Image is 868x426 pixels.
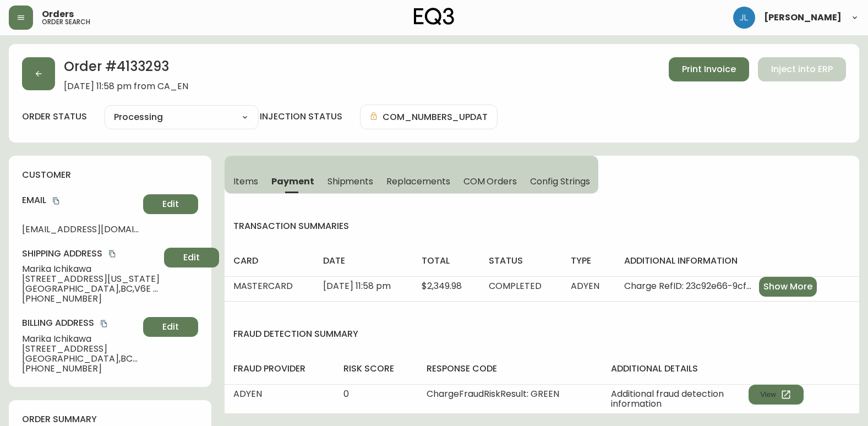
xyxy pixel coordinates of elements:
[22,284,160,294] span: [GEOGRAPHIC_DATA] , BC , V6E 0B3 , CA
[489,280,542,292] span: COMPLETED
[42,10,74,19] span: Orders
[571,255,607,267] h4: type
[669,57,749,81] button: Print Invoice
[233,363,325,375] h4: fraud provider
[414,8,455,25] img: logo
[22,264,160,274] span: Marika Ichikawa
[759,277,817,297] button: Show More
[682,63,736,75] span: Print Invoice
[22,294,160,304] span: [PHONE_NUMBER]
[611,389,749,409] span: Additional fraud detection information
[763,281,812,293] span: Show More
[343,387,349,400] span: 0
[323,280,391,292] span: [DATE] 11:58 pm
[22,413,198,425] h4: order summary
[422,280,462,292] span: $2,349.98
[99,318,110,329] button: copy
[22,169,198,181] h4: customer
[422,255,471,267] h4: total
[22,274,160,284] span: [STREET_ADDRESS][US_STATE]
[22,248,160,260] h4: Shipping Address
[233,280,293,292] span: MASTERCARD
[22,225,139,234] span: [EMAIL_ADDRESS][DOMAIN_NAME]
[143,194,198,214] button: Edit
[233,387,262,400] span: ADYEN
[22,334,139,344] span: Marika Ichikawa
[22,111,87,123] label: order status
[233,255,305,267] h4: card
[22,344,139,354] span: [STREET_ADDRESS]
[42,19,90,25] h5: order search
[143,317,198,337] button: Edit
[271,176,314,187] span: Payment
[386,176,450,187] span: Replacements
[463,176,517,187] span: COM Orders
[427,387,559,400] span: ChargeFraudRiskResult: GREEN
[183,252,200,264] span: Edit
[733,7,755,29] img: 1c9c23e2a847dab86f8017579b61559c
[343,363,410,375] h4: risk score
[749,385,804,405] button: View
[162,321,179,333] span: Edit
[327,176,374,187] span: Shipments
[764,13,842,22] span: [PERSON_NAME]
[427,363,593,375] h4: response code
[611,363,851,375] h4: additional details
[323,255,405,267] h4: date
[225,328,859,340] h4: fraud detection summary
[107,248,118,259] button: copy
[64,57,188,81] h2: Order # 4133293
[22,194,139,206] h4: Email
[22,317,139,329] h4: Billing Address
[51,195,62,206] button: copy
[233,176,258,187] span: Items
[22,354,139,364] span: [GEOGRAPHIC_DATA] , BC , V6G 0A3 , CA
[164,248,219,267] button: Edit
[571,280,599,292] span: ADYEN
[260,111,342,123] h4: injection status
[64,81,188,91] span: [DATE] 11:58 pm from CA_EN
[624,281,755,291] span: Charge RefID: 23c92e66-9cf2-4428-ac4b-2e010e7006b6
[489,255,553,267] h4: status
[530,176,589,187] span: Config Strings
[624,255,850,267] h4: additional information
[162,198,179,210] span: Edit
[22,364,139,374] span: [PHONE_NUMBER]
[225,220,859,232] h4: transaction summaries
